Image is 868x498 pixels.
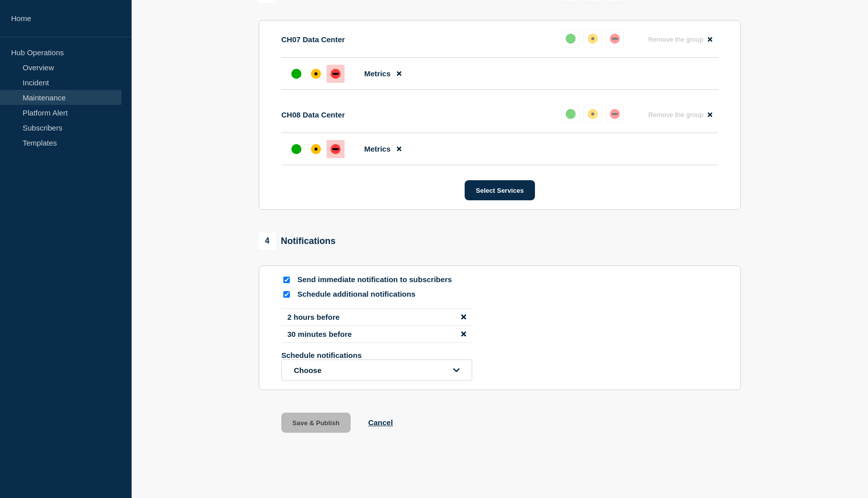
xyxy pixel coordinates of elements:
li: 30 minutes before [281,326,472,343]
button: affected [584,105,602,123]
span: Metrics [364,145,391,153]
p: CH08 Data Center [281,110,345,119]
p: CH07 Data Center [281,35,345,44]
div: up [566,34,576,44]
button: Select Services [465,180,534,200]
li: 2 hours before [281,308,472,326]
div: down [610,34,620,44]
span: Metrics [364,69,391,78]
div: affected [311,144,321,154]
div: down [610,109,620,119]
button: down [606,30,624,48]
button: up [562,105,580,123]
button: disable notification 30 minutes before [461,330,466,338]
input: Send immediate notification to subscribers [283,277,290,283]
button: up [562,30,580,48]
div: down [331,69,341,79]
button: Save & Publish [281,413,351,433]
p: Schedule additional notifications [297,290,458,299]
p: Send immediate notification to subscribers [297,275,458,285]
button: down [606,105,624,123]
button: disable notification 2 hours before [461,313,466,321]
div: affected [588,34,598,44]
div: affected [588,109,598,119]
button: Cancel [368,418,393,427]
div: down [331,144,341,154]
button: Remove the group [642,30,718,49]
span: Remove the group [648,36,703,43]
div: Notifications [259,232,336,250]
div: up [291,144,301,154]
p: Schedule notifications [281,351,442,359]
input: Schedule additional notifications [283,291,290,298]
div: up [291,69,301,79]
button: affected [584,30,602,48]
div: affected [311,69,321,79]
button: Remove the group [642,105,718,125]
span: Remove the group [648,111,703,118]
span: 4 [259,232,276,250]
button: open dropdown [281,359,472,381]
div: up [566,109,576,119]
